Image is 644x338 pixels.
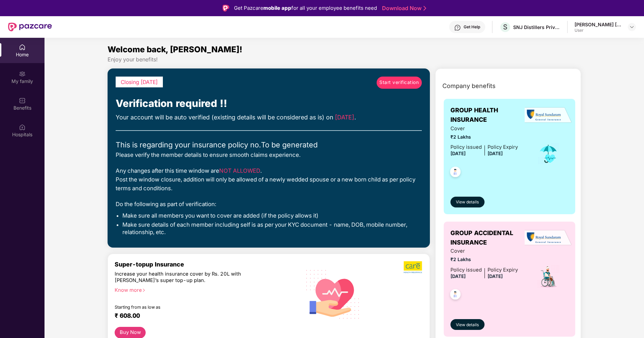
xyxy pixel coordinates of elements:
[377,77,422,89] a: Start verification
[450,256,518,263] span: ₹2 Lakhs
[19,71,26,77] img: svg+xml;base64,PHN2ZyB3aWR0aD0iMjAiIGhlaWdodD0iMjAiIHZpZXdCb3g9IjAgMCAyMCAyMCIgZmlsbD0ibm9uZSIgeG...
[8,23,52,31] img: New Pazcare Logo
[450,319,485,330] button: View details
[108,56,581,63] div: Enjoy your benefits!
[116,95,422,111] div: Verification required !!
[335,114,354,121] span: [DATE]
[456,199,479,205] span: View details
[379,79,419,86] span: Start verification
[301,261,365,327] img: svg+xml;base64,PHN2ZyB4bWxucz0iaHR0cDovL3d3dy53My5vcmcvMjAwMC9zdmciIHhtbG5zOnhsaW5rPSJodHRwOi8vd3...
[488,266,518,274] div: Policy Expiry
[537,265,560,288] img: icon
[456,322,479,328] span: View details
[450,228,528,248] span: GROUP ACCIDENTAL INSURANCE
[115,287,290,292] div: Know more
[122,212,422,219] li: Make sure all members you want to cover are added (if the policy allows it)
[122,221,422,236] li: Make sure details of each member including self is as per your KYC document - name, DOB, mobile n...
[454,24,461,31] img: svg+xml;base64,PHN2ZyBpZD0iSGVscC0zMngzMiIgeG1sbnM9Imh0dHA6Ly93d3cudzMub3JnLzIwMDAvc3ZnIiB3aWR0aD...
[234,4,377,12] div: Get Pazcare for all your employee benefits need
[488,274,503,279] span: [DATE]
[447,287,464,304] img: svg+xml;base64,PHN2ZyB4bWxucz0iaHR0cDovL3d3dy53My5vcmcvMjAwMC9zdmciIHdpZHRoPSI0OC45NDMiIGhlaWdodD...
[525,107,572,123] img: insurerLogo
[450,247,518,255] span: Cover
[19,124,26,131] img: svg+xml;base64,PHN2ZyBpZD0iSG9zcGl0YWxzIiB4bWxucz0iaHR0cDovL3d3dy53My5vcmcvMjAwMC9zdmciIHdpZHRoPS...
[450,151,466,156] span: [DATE]
[575,21,622,28] div: [PERSON_NAME] [PERSON_NAME]
[525,230,572,246] img: insurerLogo
[115,305,266,309] div: Starting from as low as
[450,143,482,151] div: Policy issued
[488,143,518,151] div: Policy Expiry
[450,134,518,141] span: ₹2 Lakhs
[575,28,622,33] div: User
[223,5,229,11] img: Logo
[382,5,424,12] a: Download Now
[513,24,560,30] div: SNJ Distillers Private Limited
[503,23,507,31] span: S
[450,274,466,279] span: [DATE]
[116,113,422,122] div: Your account will be auto verified (existing details will be considered as is) on .
[263,5,291,11] strong: mobile app
[629,24,635,30] img: svg+xml;base64,PHN2ZyBpZD0iRHJvcGRvd24tMzJ4MzIiIHhtbG5zPSJodHRwOi8vd3d3LnczLm9yZy8yMDAwL3N2ZyIgd2...
[464,24,480,30] div: Get Help
[447,165,464,181] img: svg+xml;base64,PHN2ZyB4bWxucz0iaHR0cDovL3d3dy53My5vcmcvMjAwMC9zdmciIHdpZHRoPSI0OC45NDMiIGhlaWdodD...
[116,200,422,208] div: Do the following as part of verification:
[537,143,559,165] img: icon
[19,97,26,104] img: svg+xml;base64,PHN2ZyBpZD0iQmVuZWZpdHMiIHhtbG5zPSJodHRwOi8vd3d3LnczLm9yZy8yMDAwL3N2ZyIgd2lkdGg9Ij...
[450,197,485,207] button: View details
[423,5,426,12] img: Stroke
[404,261,423,274] img: b5dec4f62d2307b9de63beb79f102df3.png
[488,151,503,156] span: [DATE]
[116,166,422,193] div: Any changes after this time window are . Post the window closure, addition will only be allowed o...
[115,271,265,284] div: Increase your health insurance cover by Rs. 20L with [PERSON_NAME]’s super top-up plan.
[142,288,146,292] span: right
[116,150,422,159] div: Please verify the member details to ensure smooth claims experience.
[219,167,260,174] span: NOT ALLOWED
[108,45,242,54] span: Welcome back, [PERSON_NAME]!
[116,139,422,150] div: This is regarding your insurance policy no. To be generated
[442,81,496,91] span: Company benefits
[450,125,518,133] span: Cover
[450,106,528,125] span: GROUP HEALTH INSURANCE
[115,312,288,320] div: ₹ 608.00
[121,79,158,85] span: Closing [DATE]
[19,44,26,51] img: svg+xml;base64,PHN2ZyBpZD0iSG9tZSIgeG1sbnM9Imh0dHA6Ly93d3cudzMub3JnLzIwMDAvc3ZnIiB3aWR0aD0iMjAiIG...
[115,261,294,268] div: Super-topup Insurance
[450,266,482,274] div: Policy issued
